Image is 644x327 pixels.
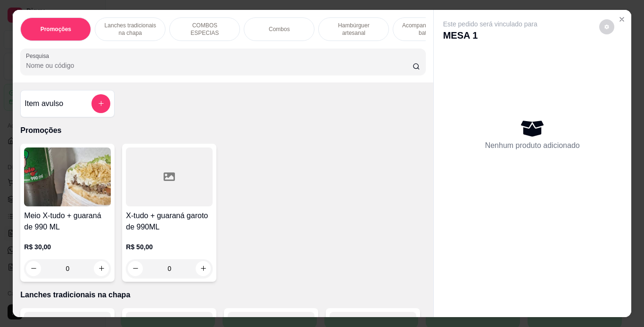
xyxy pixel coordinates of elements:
button: increase-product-quantity [94,261,109,276]
button: increase-product-quantity [196,261,211,276]
button: decrease-product-quantity [26,261,41,276]
label: Pesquisa [26,52,52,60]
button: decrease-product-quantity [599,19,614,34]
p: Lanches tradicionais na chapa [103,22,157,37]
p: Lanches tradicionais na chapa [20,289,425,301]
button: add-separate-item [91,94,110,113]
img: product-image [24,147,111,206]
input: Pesquisa [26,61,413,70]
h4: X-tudo + guaraná garoto de 990ML [126,210,213,233]
p: Promoções [41,25,71,33]
p: R$ 30,00 [24,242,111,252]
p: Combos [269,25,290,33]
p: Este pedido será vinculado para [443,19,537,29]
p: Acompanhamentos ( batata ) [401,22,455,37]
p: Hambúrguer artesanal [326,22,381,37]
button: Close [614,12,629,27]
p: Nenhum produto adicionado [485,140,580,151]
h4: Item avulso [25,98,63,109]
h4: Meio X-tudo + guaraná de 990 ML [24,210,111,233]
button: decrease-product-quantity [128,261,143,276]
p: Promoções [20,125,425,136]
p: R$ 50,00 [126,242,213,252]
p: COMBOS ESPECIAS [177,22,232,37]
p: MESA 1 [443,29,537,42]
